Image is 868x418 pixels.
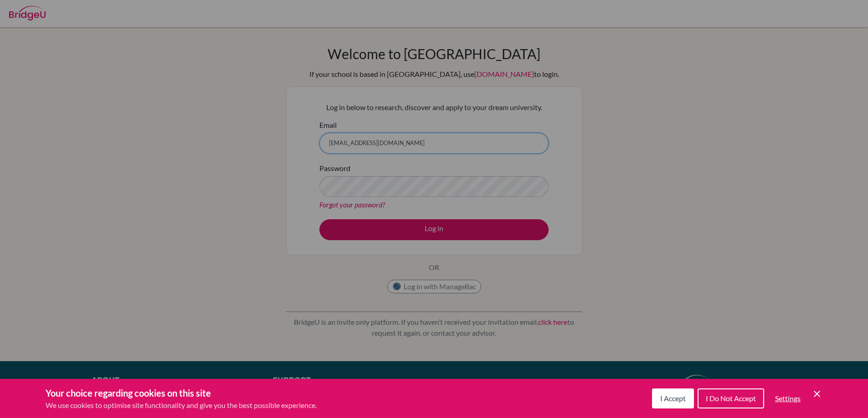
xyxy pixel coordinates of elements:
button: Save and close [812,388,822,399]
button: I Do Not Accept [698,388,764,408]
button: Settings [768,389,808,408]
h3: Your choice regarding cookies on this site [46,386,317,400]
span: Settings [775,394,801,403]
span: I Accept [660,394,686,403]
p: We use cookies to optimise site functionality and give you the best possible experience. [46,400,317,411]
button: I Accept [652,388,694,408]
span: I Do Not Accept [706,394,756,403]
